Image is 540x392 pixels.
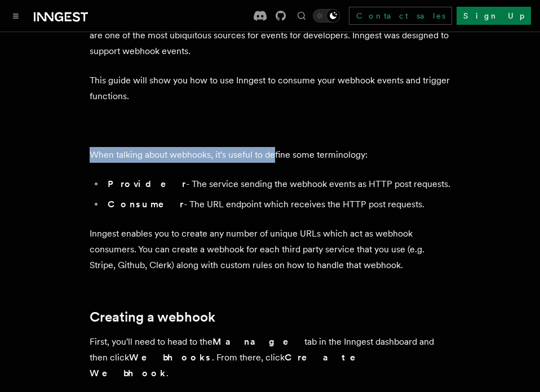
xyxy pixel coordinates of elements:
[90,309,215,325] a: Creating a webhook
[90,12,450,59] p: At its core, Inngest is centered around functions that are triggered by events. Webhooks are one ...
[90,73,450,104] p: This guide will show you how to use Inngest to consume your webhook events and trigger functions.
[213,336,304,347] strong: Manage
[313,9,340,23] button: Toggle dark mode
[90,147,450,163] p: When talking about webhooks, it's useful to define some terminology:
[9,9,23,23] button: Toggle navigation
[90,334,450,381] p: First, you'll need to head to the tab in the Inngest dashboard and then click . From there, click .
[129,352,212,363] strong: Webhooks
[108,179,186,189] strong: Provider
[90,226,450,273] p: Inngest enables you to create any number of unique URLs which act as webhook consumers. You can c...
[104,197,450,212] li: - The URL endpoint which receives the HTTP post requests.
[104,176,450,192] li: - The service sending the webhook events as HTTP post requests.
[295,9,308,23] button: Find something...
[349,7,452,25] a: Contact sales
[457,7,531,25] a: Sign Up
[108,199,184,210] strong: Consumer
